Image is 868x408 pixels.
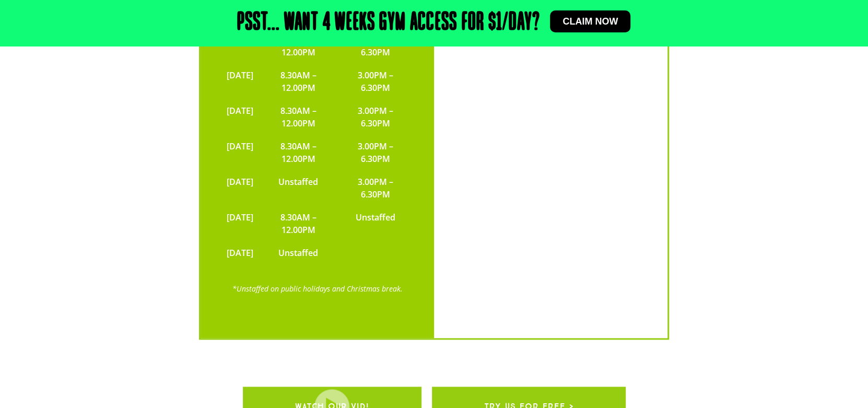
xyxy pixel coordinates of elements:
td: [DATE] [221,28,259,64]
td: 3.00PM – 6.30PM [338,28,413,64]
td: [DATE] [221,170,259,206]
td: 3.00PM – 6.30PM [338,135,413,170]
td: Unstaffed [338,206,413,241]
td: [DATE] [221,206,259,241]
td: 3.00PM – 6.30PM [338,64,413,99]
a: Claim now [550,10,630,32]
h2: Psst... Want 4 weeks gym access for $1/day? [237,10,539,36]
td: 3.00PM – 6.30PM [338,99,413,135]
td: 8.30AM – 12.00PM [259,64,338,99]
td: [DATE] [221,99,259,135]
td: 8.30AM – 12.00PM [259,206,338,241]
a: *Unstaffed on public holidays and Christmas break. [232,284,403,294]
td: 8.30AM – 12.00PM [259,99,338,135]
td: [DATE] [221,64,259,99]
td: 3.00PM – 6.30PM [338,170,413,206]
td: [DATE] [221,135,259,170]
td: 8.30AM – 12.00PM [259,28,338,64]
td: [DATE] [221,241,259,264]
td: 8.30AM – 12.00PM [259,135,338,170]
td: Unstaffed [259,241,338,264]
span: Claim now [562,17,618,26]
td: Unstaffed [259,170,338,206]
